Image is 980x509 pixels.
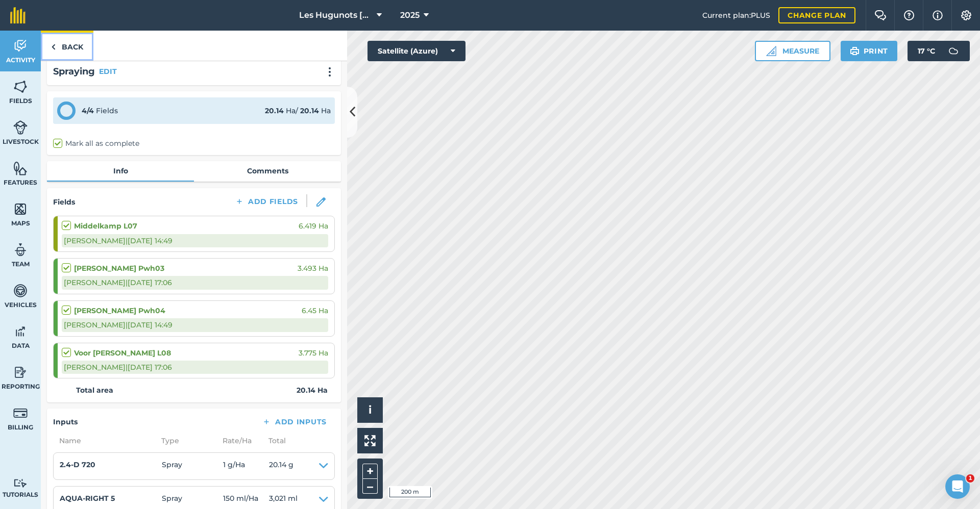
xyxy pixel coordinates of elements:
[960,10,972,20] img: A cog icon
[908,41,970,61] button: 17 °C
[13,478,28,488] img: svg+xml;base64,PD94bWwgdmVyc2lvbj0iMS4wIiBlbmNvZGluZz0idXRmLTgiPz4KPCEtLSBHZW5lcmF0b3I6IEFkb2JlIE...
[265,105,331,116] div: Ha / Ha
[357,397,383,423] button: i
[155,435,216,446] span: Type
[51,41,56,53] img: svg+xml;base64,PHN2ZyB4bWxucz0iaHR0cDovL3d3dy53My5vcmcvMjAwMC9zdmciIHdpZHRoPSI5IiBoZWlnaHQ9IjI0Ii...
[367,41,465,61] button: Satellite (Azure)
[53,416,78,427] h4: Inputs
[60,493,162,504] h4: AQUA-RIGHT 5
[62,276,328,289] div: [PERSON_NAME] | [DATE] 17:06
[265,106,284,115] strong: 20.14
[966,474,974,482] span: 1
[755,41,830,61] button: Measure
[62,361,328,374] div: [PERSON_NAME] | [DATE] 17:06
[841,41,898,61] button: Print
[918,41,935,61] span: 17 ° C
[13,365,28,380] img: svg+xml;base64,PD94bWwgdmVyc2lvbj0iMS4wIiBlbmNvZGluZz0idXRmLTgiPz4KPCEtLSBHZW5lcmF0b3I6IEFkb2JlIE...
[13,201,28,217] img: svg+xml;base64,PHN2ZyB4bWxucz0iaHR0cDovL3d3dy53My5vcmcvMjAwMC9zdmciIHdpZHRoPSI1NiIgaGVpZ2h0PSI2MC...
[53,435,155,446] span: Name
[82,106,94,115] strong: 4 / 4
[227,194,306,209] button: Add Fields
[297,385,328,396] strong: 20.14 Ha
[60,493,328,507] summary: AQUA-RIGHT 5Spray150 ml/Ha3,021 ml
[223,493,269,507] span: 150 ml / Ha
[302,305,328,316] span: 6.45 Ha
[364,435,376,446] img: Four arrows, one pointing top left, one top right, one bottom right and the last bottom left
[162,459,223,473] span: Spray
[903,10,915,20] img: A question mark icon
[60,459,162,470] h4: 2.4-D 720
[62,234,328,247] div: [PERSON_NAME] | [DATE] 14:49
[99,66,117,77] button: EDIT
[369,403,372,416] span: i
[269,493,298,507] span: 3,021 ml
[162,493,223,507] span: Spray
[13,242,28,258] img: svg+xml;base64,PD94bWwgdmVyc2lvbj0iMS4wIiBlbmNvZGluZz0idXRmLTgiPz4KPCEtLSBHZW5lcmF0b3I6IEFkb2JlIE...
[945,474,970,499] iframe: Intercom live chat
[74,220,137,232] strong: Middelkamp L07
[62,318,328,332] div: [PERSON_NAME] | [DATE] 14:49
[269,459,293,473] span: 20.14 g
[41,31,93,61] a: Back
[13,38,28,54] img: svg+xml;base64,PD94bWwgdmVyc2lvbj0iMS4wIiBlbmNvZGluZz0idXRmLTgiPz4KPCEtLSBHZW5lcmF0b3I6IEFkb2JlIE...
[778,7,855,23] a: Change plan
[362,479,378,494] button: –
[53,64,95,79] h2: Spraying
[702,10,770,21] span: Current plan : PLUS
[76,385,113,396] strong: Total area
[60,459,328,473] summary: 2.4-D 720Spray1 g/Ha20.14 g
[400,9,420,21] span: 2025
[13,405,28,421] img: svg+xml;base64,PD94bWwgdmVyc2lvbj0iMS4wIiBlbmNvZGluZz0idXRmLTgiPz4KPCEtLSBHZW5lcmF0b3I6IEFkb2JlIE...
[74,263,164,274] strong: [PERSON_NAME] Pwh03
[74,305,165,316] strong: [PERSON_NAME] Pwh04
[82,105,118,116] div: Fields
[223,459,269,473] span: 1 g / Ha
[194,161,341,181] a: Comments
[874,10,887,20] img: Two speech bubbles overlapping with the left bubble in the forefront
[324,67,336,77] img: svg+xml;base64,PHN2ZyB4bWxucz0iaHR0cDovL3d3dy53My5vcmcvMjAwMC9zdmciIHdpZHRoPSIyMCIgaGVpZ2h0PSIyNC...
[13,79,28,94] img: svg+xml;base64,PHN2ZyB4bWxucz0iaHR0cDovL3d3dy53My5vcmcvMjAwMC9zdmciIHdpZHRoPSI1NiIgaGVpZ2h0PSI2MC...
[299,9,373,21] span: Les Hugunots [GEOGRAPHIC_DATA]
[300,106,319,115] strong: 20.14
[13,120,28,135] img: svg+xml;base64,PD94bWwgdmVyc2lvbj0iMS4wIiBlbmNvZGluZz0idXRmLTgiPz4KPCEtLSBHZW5lcmF0b3I6IEFkb2JlIE...
[299,220,328,232] span: 6.419 Ha
[10,7,26,23] img: fieldmargin Logo
[47,161,194,181] a: Info
[216,435,262,446] span: Rate/ Ha
[943,41,964,61] img: svg+xml;base64,PD94bWwgdmVyc2lvbj0iMS4wIiBlbmNvZGluZz0idXRmLTgiPz4KPCEtLSBHZW5lcmF0b3I6IEFkb2JlIE...
[299,347,328,359] span: 3.775 Ha
[262,435,286,446] span: Total
[13,324,28,339] img: svg+xml;base64,PD94bWwgdmVyc2lvbj0iMS4wIiBlbmNvZGluZz0idXRmLTgiPz4KPCEtLSBHZW5lcmF0b3I6IEFkb2JlIE...
[53,138,139,149] label: Mark all as complete
[74,347,171,359] strong: Voor [PERSON_NAME] L08
[298,263,328,274] span: 3.493 Ha
[766,46,776,56] img: Ruler icon
[316,197,326,207] img: svg+xml;base64,PHN2ZyB3aWR0aD0iMTgiIGhlaWdodD0iMTgiIHZpZXdCb3g9IjAgMCAxOCAxOCIgZmlsbD0ibm9uZSIgeG...
[254,415,335,429] button: Add Inputs
[850,45,860,57] img: svg+xml;base64,PHN2ZyB4bWxucz0iaHR0cDovL3d3dy53My5vcmcvMjAwMC9zdmciIHdpZHRoPSIxOSIgaGVpZ2h0PSIyNC...
[53,196,75,208] h4: Fields
[362,464,378,479] button: +
[933,9,943,21] img: svg+xml;base64,PHN2ZyB4bWxucz0iaHR0cDovL3d3dy53My5vcmcvMjAwMC9zdmciIHdpZHRoPSIxNyIgaGVpZ2h0PSIxNy...
[13,161,28,176] img: svg+xml;base64,PHN2ZyB4bWxucz0iaHR0cDovL3d3dy53My5vcmcvMjAwMC9zdmciIHdpZHRoPSI1NiIgaGVpZ2h0PSI2MC...
[13,283,28,298] img: svg+xml;base64,PD94bWwgdmVyc2lvbj0iMS4wIiBlbmNvZGluZz0idXRmLTgiPz4KPCEtLSBHZW5lcmF0b3I6IEFkb2JlIE...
